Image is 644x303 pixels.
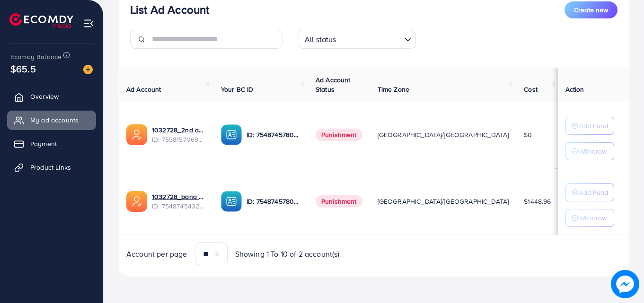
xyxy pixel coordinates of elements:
[378,130,509,139] span: [GEOGRAPHIC_DATA]/[GEOGRAPHIC_DATA]
[30,115,79,125] span: My ad accounts
[152,201,206,211] span: ID: 7548745432170184711
[565,183,614,201] button: Add Fund
[126,249,187,260] span: Account per page
[247,129,300,140] p: ID: 7548745780125483025
[221,85,254,94] span: Your BC ID
[30,92,59,101] span: Overview
[574,5,608,15] span: Create new
[152,192,206,201] a: 1032728_bana dor ad account 1_1757579407255
[316,195,362,208] span: Punishment
[339,31,401,46] input: Search for option
[565,209,614,227] button: Withdraw
[10,62,36,76] span: $65.5
[378,197,509,206] span: [GEOGRAPHIC_DATA]/[GEOGRAPHIC_DATA]
[524,130,532,139] span: $0
[378,85,409,94] span: Time Zone
[611,270,639,298] img: image
[221,124,242,145] img: ic-ba-acc.ded83a64.svg
[152,135,206,144] span: ID: 7558157069268566023
[298,30,416,49] div: Search for option
[247,196,300,207] p: ID: 7548745780125483025
[7,134,96,153] a: Payment
[152,192,206,211] div: <span class='underline'>1032728_bana dor ad account 1_1757579407255</span></br>7548745432170184711
[579,120,608,131] p: Add Fund
[221,191,242,212] img: ic-ba-acc.ded83a64.svg
[524,85,538,94] span: Cost
[30,139,57,148] span: Payment
[316,129,362,141] span: Punishment
[565,1,618,18] button: Create new
[7,87,96,106] a: Overview
[152,125,206,135] a: 1032728_2nd ad account Bana dora_1759771041180
[152,125,206,145] div: <span class='underline'>1032728_2nd ad account Bana dora_1759771041180</span></br>755815706926856...
[565,85,584,94] span: Action
[130,3,209,17] h3: List Ad Account
[565,142,614,160] button: Withdraw
[10,52,62,61] span: Ecomdy Balance
[524,197,551,206] span: $1448.96
[126,85,161,94] span: Ad Account
[235,249,340,260] span: Showing 1 To 10 of 2 account(s)
[579,212,607,224] p: Withdraw
[7,158,96,177] a: Product Links
[316,75,351,94] span: Ad Account Status
[7,111,96,130] a: My ad accounts
[126,191,147,212] img: ic-ads-acc.e4c84228.svg
[303,33,338,46] span: All status
[30,163,71,172] span: Product Links
[565,117,614,135] button: Add Fund
[579,146,607,157] p: Withdraw
[83,65,93,74] img: image
[9,13,73,28] img: logo
[579,187,608,198] p: Add Fund
[83,18,94,29] img: menu
[126,124,147,145] img: ic-ads-acc.e4c84228.svg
